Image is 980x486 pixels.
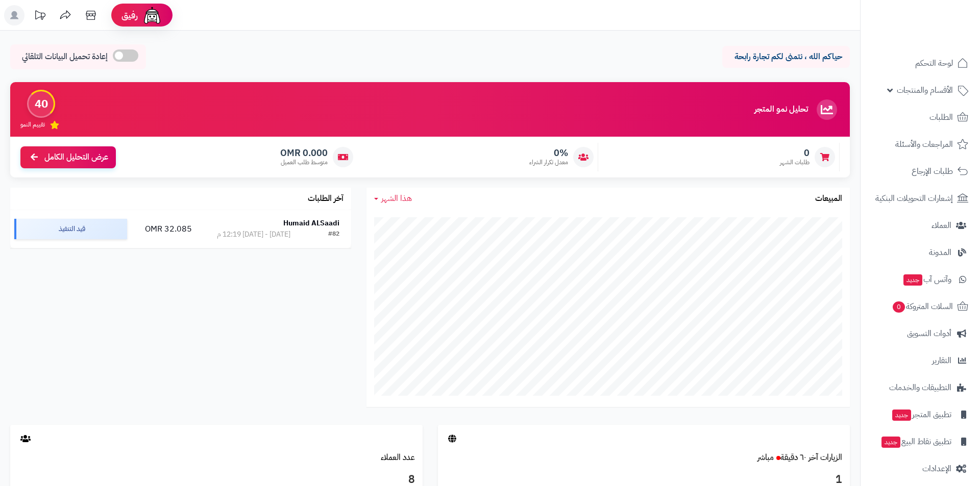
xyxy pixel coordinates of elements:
[815,194,842,203] h3: المبيعات
[867,321,974,346] a: أدوات التسويق
[867,456,974,481] a: الإعدادات
[328,229,339,240] div: #82
[903,274,922,286] span: جديد
[280,147,328,159] span: 0.000 OMR
[757,451,842,464] a: الزيارات آخر ٦٠ دقيقةمباشر
[902,272,951,287] span: وآتس آب
[867,348,974,373] a: التقارير
[529,158,568,167] span: معدل تكرار الشراء
[867,429,974,454] a: تطبيق نقاط البيعجديد
[932,218,951,233] span: العملاء
[867,240,974,265] a: المدونة
[374,193,412,204] a: هذا الشهر
[867,375,974,400] a: التطبيقات والخدمات
[754,105,808,114] h3: تحليل نمو المتجر
[867,294,974,319] a: السلات المتروكة0
[867,159,974,184] a: طلبات الإرجاع
[121,9,138,21] span: رفيق
[283,218,339,228] strong: Humaid ALSaadi
[922,462,951,476] span: الإعدادات
[875,191,953,206] span: إشعارات التحويلات البنكية
[893,301,905,313] span: 0
[14,219,127,239] div: قيد التنفيذ
[381,451,415,464] a: عدد العملاء
[912,164,953,178] span: طلبات الإرجاع
[929,110,953,124] span: الطلبات
[780,158,810,167] span: طلبات الشهر
[22,51,108,63] span: إعادة تحميل البيانات التلقائي
[381,192,412,204] span: هذا الشهر
[892,299,953,314] span: السلات المتروكة
[897,83,953,97] span: الأقسام والمنتجات
[867,51,974,75] a: لوحة التحكم
[891,407,951,422] span: تطبيق المتجر
[929,245,951,260] span: المدونة
[880,434,951,449] span: تطبيق نقاط البيع
[20,146,116,168] a: عرض التحليل الكامل
[867,132,974,157] a: المراجعات والأسئلة
[867,105,974,130] a: الطلبات
[932,353,951,368] span: التقارير
[27,5,53,28] a: تحديثات المنصة
[280,158,328,167] span: متوسط طلب العميل
[867,186,974,211] a: إشعارات التحويلات البنكية
[915,56,953,70] span: لوحة التحكم
[308,194,344,203] h3: آخر الطلبات
[730,51,842,63] p: حياكم الله ، نتمنى لكم تجارة رابحة
[44,151,108,163] span: عرض التحليل الكامل
[867,402,974,427] a: تطبيق المتجرجديد
[907,326,951,341] span: أدوات التسويق
[757,451,774,464] small: مباشر
[867,213,974,238] a: العملاء
[889,380,951,395] span: التطبيقات والخدمات
[867,267,974,292] a: وآتس آبجديد
[892,410,911,421] span: جديد
[911,28,970,49] img: logo-2.png
[780,147,810,159] span: 0
[142,5,162,25] img: ai-face.png
[217,229,290,240] div: [DATE] - [DATE] 12:19 م
[20,120,45,129] span: تقييم النمو
[881,437,900,448] span: جديد
[895,137,953,151] span: المراجعات والأسئلة
[529,147,568,159] span: 0%
[131,210,205,248] td: 32.085 OMR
